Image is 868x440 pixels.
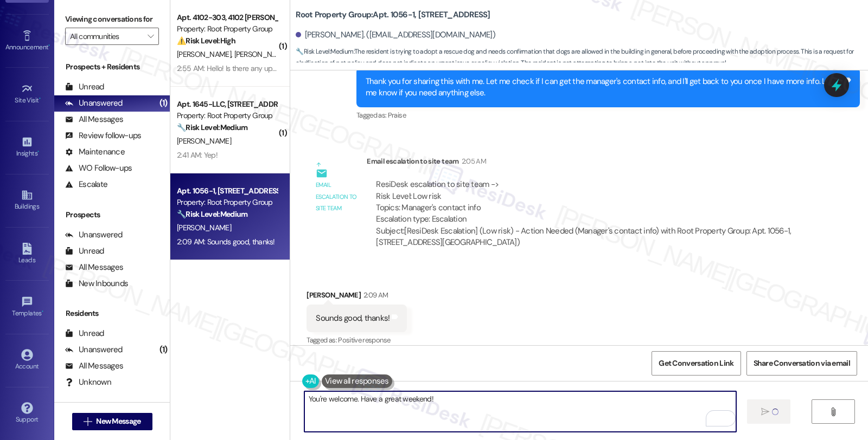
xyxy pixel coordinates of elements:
[376,225,801,249] div: Subject: [ResiDesk Escalation] (Low risk) - Action Needed (Manager's contact info) with Root Prop...
[5,240,49,269] a: Leads
[177,136,231,146] span: [PERSON_NAME]
[5,133,49,162] a: Insights •
[367,156,810,171] div: Email escalation to site team
[177,150,218,160] div: 2:41 AM: Yep!
[177,23,277,35] div: Property: Root Property Group
[829,407,837,416] i: 
[65,146,125,158] div: Maintenance
[307,289,407,305] div: [PERSON_NAME]
[96,416,141,427] span: New Message
[65,163,132,174] div: WO Follow-ups
[177,223,231,232] span: [PERSON_NAME]
[54,209,170,221] div: Prospects
[157,341,170,358] div: (1)
[356,107,860,123] div: Tagged as:
[316,313,390,324] div: Sounds good, thanks!
[177,209,247,219] strong: 🔧 Risk Level: Medium
[177,185,277,197] div: Apt. 1056-1, [STREET_ADDRESS]
[148,32,154,41] i: 
[5,186,49,215] a: Buildings
[761,407,769,416] i: 
[307,332,407,348] div: Tagged as:
[338,335,390,345] span: Positive response
[296,9,490,21] b: Root Property Group: Apt. 1056-1, [STREET_ADDRESS]
[65,11,159,28] label: Viewing conversations for
[177,63,537,73] div: 2:55 AM: Hello! Is there any update for the repair? I was told that it was scheduled for [DATE], ...
[366,76,843,99] div: Thank you for sharing this with me. Let me check if I can get the manager's contact info, and I'l...
[54,61,170,73] div: Prospects + Residents
[65,360,123,372] div: All Messages
[177,237,275,247] div: 2:09 AM: Sounds good, thanks!
[177,99,277,110] div: Apt. 1645-LLC, [STREET_ADDRESS][PERSON_NAME]
[39,95,41,102] span: •
[296,29,495,41] div: [PERSON_NAME]. ([EMAIL_ADDRESS][DOMAIN_NAME])
[65,98,123,109] div: Unanswered
[746,351,857,376] button: Share Conversation via email
[177,12,277,23] div: Apt. 4102-303, 4102 [PERSON_NAME]
[376,179,801,225] div: ResiDesk escalation to site team -> Risk Level: Low risk Topics: Manager's contact info Escalatio...
[48,42,50,49] span: •
[316,179,358,214] div: Email escalation to site team
[84,417,92,426] i: 
[65,245,104,257] div: Unread
[659,358,733,369] span: Get Conversation Link
[5,80,49,109] a: Site Visit •
[65,262,123,273] div: All Messages
[177,36,235,46] strong: ⚠️ Risk Level: High
[54,308,170,319] div: Residents
[65,328,104,339] div: Unread
[65,130,141,141] div: Review follow-ups
[5,346,49,375] a: Account
[177,110,277,121] div: Property: Root Property Group
[65,114,123,125] div: All Messages
[70,28,142,45] input: All communities
[65,377,111,388] div: Unknown
[65,278,128,289] div: New Inbounds
[234,49,289,59] span: [PERSON_NAME]
[652,351,741,376] button: Get Conversation Link
[65,179,107,190] div: Escalate
[65,81,104,93] div: Unread
[37,148,39,156] span: •
[754,358,850,369] span: Share Conversation via email
[65,344,123,355] div: Unanswered
[5,399,49,428] a: Support
[177,49,234,59] span: [PERSON_NAME]
[65,229,123,241] div: Unanswered
[388,111,406,120] span: Praise
[157,95,170,112] div: (1)
[296,47,353,56] strong: 🔧 Risk Level: Medium
[5,293,49,322] a: Templates •
[72,413,152,430] button: New Message
[177,122,247,132] strong: 🔧 Risk Level: Medium
[296,46,868,69] span: : The resident is trying to adopt a rescue dog and needs confirmation that dogs are allowed in th...
[361,289,388,301] div: 2:09 AM
[304,391,736,432] textarea: To enrich screen reader interactions, please activate Accessibility in Grammarly extension settings
[177,197,277,208] div: Property: Root Property Group
[42,308,43,315] span: •
[459,156,486,167] div: 2:05 AM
